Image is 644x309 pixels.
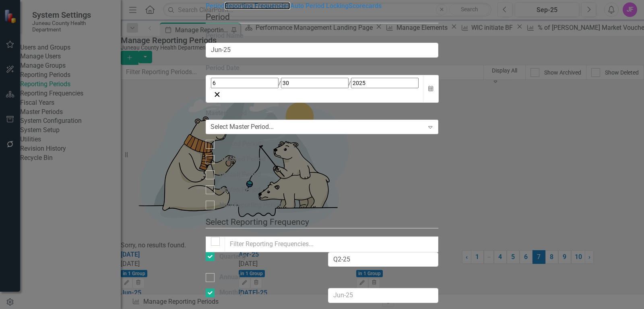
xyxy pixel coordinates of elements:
[225,2,290,10] a: Reporting Frequencies
[219,201,282,210] div: Non-Reporting Period
[206,11,438,23] legend: Period
[206,109,438,118] label: Master Period
[206,2,225,10] a: Period
[219,170,261,179] div: Default Period
[211,122,274,132] div: Select Master Period...
[279,80,281,86] span: /
[219,252,246,261] div: Quarterly
[219,139,261,149] div: Locked Period
[219,273,240,282] div: Annual
[328,252,438,267] input: Jun-25
[328,288,438,303] input: Jun-25
[225,236,438,252] input: Filter Reporting Frequencies...
[349,80,351,86] span: /
[206,216,438,228] legend: Select Reporting Frequency
[219,185,260,195] div: Hidden Period
[206,64,438,73] div: Period Date
[349,2,382,10] a: Scorecards
[206,31,438,41] label: Period Name
[219,288,243,297] div: Monthly
[219,155,266,164] div: Archived Period
[290,2,349,10] a: Auto Period Locking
